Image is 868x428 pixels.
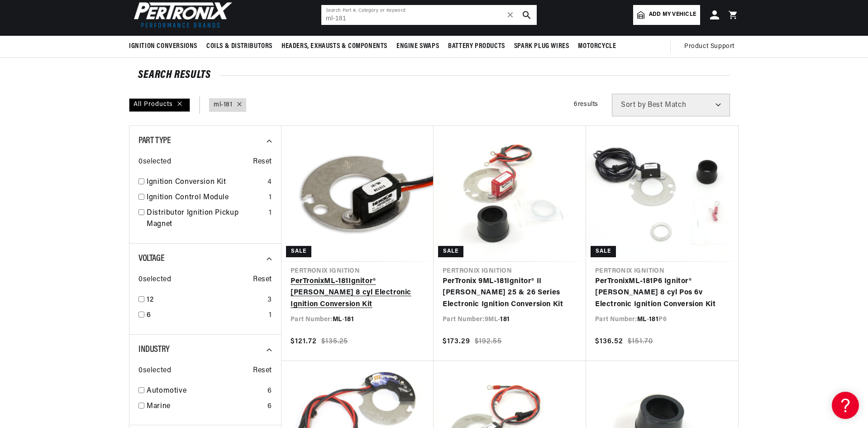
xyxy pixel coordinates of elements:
[267,385,272,397] div: 6
[253,274,272,286] span: Reset
[621,101,646,109] span: Sort by
[138,71,730,80] div: SEARCH RESULTS
[269,310,272,322] div: 1
[147,177,264,188] a: Ignition Conversion Kit
[444,36,510,57] summary: Battery Products
[291,276,424,311] a: PerTronixML-181Ignitor® [PERSON_NAME] 8 cyl Electronic Ignition Conversion Kit
[138,254,164,263] span: Voltage
[612,94,730,116] select: Sort by
[147,207,265,231] a: Distributor Ignition Pickup Magnet
[684,42,734,52] span: Product Support
[206,42,272,51] span: Coils & Distributors
[392,36,444,57] summary: Engine Swaps
[214,100,233,110] a: ml-181
[517,5,537,25] button: search button
[147,310,265,322] a: 6
[649,10,696,19] span: Add my vehicle
[253,156,272,168] span: Reset
[267,401,272,413] div: 6
[147,192,265,204] a: Ignition Control Module
[443,276,577,311] a: PerTronix 9ML-181Ignitor® II [PERSON_NAME] 25 & 26 Series Electronic Ignition Conversion Kit
[147,401,264,413] a: Marine
[595,276,729,311] a: PerTronixML-181P6 Ignitor® [PERSON_NAME] 8 cyl Pos 6v Electronic Ignition Conversion Kit
[269,192,272,204] div: 1
[578,42,616,51] span: Motorcycle
[202,36,277,57] summary: Coils & Distributors
[321,5,537,25] input: Search Part #, Category or Keyword
[138,365,171,377] span: 0 selected
[573,36,620,57] summary: Motorcycle
[267,294,272,306] div: 3
[684,36,739,58] summary: Product Support
[281,42,387,51] span: Headers, Exhausts & Components
[267,177,272,188] div: 4
[147,385,264,397] a: Automotive
[514,42,569,51] span: Spark Plug Wires
[147,294,264,306] a: 12
[138,156,171,168] span: 0 selected
[269,207,272,219] div: 1
[633,5,700,25] a: Add my vehicle
[574,101,598,108] span: 6 results
[253,365,272,377] span: Reset
[138,136,171,145] span: Part Type
[129,42,197,51] span: Ignition Conversions
[138,345,170,354] span: Industry
[129,36,202,57] summary: Ignition Conversions
[448,42,505,51] span: Battery Products
[277,36,392,57] summary: Headers, Exhausts & Components
[396,42,439,51] span: Engine Swaps
[510,36,574,57] summary: Spark Plug Wires
[129,98,190,112] div: All Products
[138,274,171,286] span: 0 selected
